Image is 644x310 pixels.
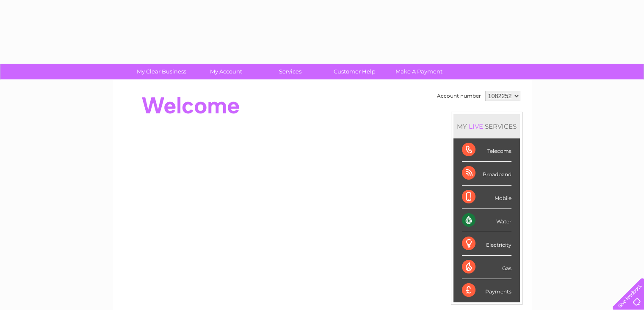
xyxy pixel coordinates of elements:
[435,89,483,103] td: Account number
[320,64,390,79] a: Customer Help
[462,209,511,232] div: Water
[384,64,454,79] a: Make A Payment
[255,64,325,79] a: Services
[462,256,511,279] div: Gas
[127,64,196,79] a: My Clear Business
[462,232,511,256] div: Electricity
[462,138,511,162] div: Telecoms
[191,64,261,79] a: My Account
[467,122,485,130] div: LIVE
[462,162,511,185] div: Broadband
[462,279,511,302] div: Payments
[462,186,511,209] div: Mobile
[453,114,520,138] div: MY SERVICES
